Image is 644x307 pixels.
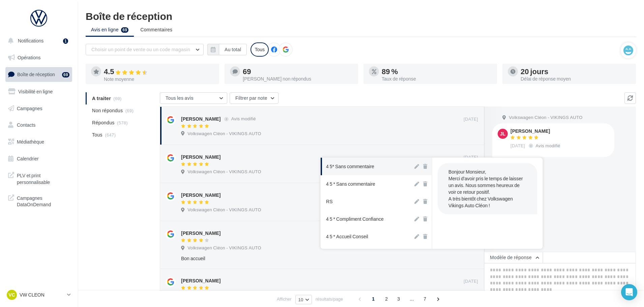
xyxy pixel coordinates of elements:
[8,291,15,298] span: VC
[18,38,43,43] span: Notifications
[181,255,434,262] div: Bon accueil
[92,131,103,138] span: Tous
[181,116,221,122] div: [PERSON_NAME]
[419,294,430,304] span: 7
[510,143,525,149] span: [DATE]
[251,42,269,57] div: Tous
[509,115,582,121] span: Volkswagen Cléon - VIKINGS AUTO
[536,143,560,148] span: Avis modifié
[321,175,413,193] button: 4 5 * Sans commentaire
[464,116,478,122] span: [DATE]
[326,198,332,205] div: RS
[160,92,227,104] button: Tous les avis
[295,295,312,304] button: 10
[105,132,116,137] span: (647)
[104,68,214,75] div: 4.5
[243,76,353,81] div: [PERSON_NAME] non répondus
[17,139,44,145] span: Médiathèque
[4,34,71,48] button: Notifications 1
[4,67,74,82] a: Boîte de réception69
[521,68,631,75] div: 20 jours
[187,245,261,251] span: Volkswagen Cléon - VIKINGS AUTO
[4,51,74,65] a: Opérations
[4,135,74,149] a: Médiathèque
[326,233,368,240] div: 4 5 * Accueil Conseil
[381,294,392,304] span: 2
[18,55,40,60] span: Opérations
[187,131,261,137] span: Volkswagen Cléon - VIKINGS AUTO
[62,72,69,78] div: 69
[464,154,478,160] span: [DATE]
[17,156,39,161] span: Calendrier
[298,297,303,302] span: 10
[510,129,562,133] div: [PERSON_NAME]
[230,92,279,104] button: Filtrer par note
[321,228,413,245] button: 4 5 * Accueil Conseil
[243,68,353,75] div: 69
[368,294,379,304] span: 1
[500,130,505,137] span: JL
[187,169,261,175] span: Volkswagen Cléon - VIKINGS AUTO
[17,71,55,77] span: Boîte de réception
[17,193,69,208] span: Campagnes DataOnDemand
[382,76,492,81] div: Taux de réponse
[17,122,35,128] span: Contacts
[187,207,261,213] span: Volkswagen Cléon - VIKINGS AUTO
[181,230,221,237] div: [PERSON_NAME]
[181,192,221,198] div: [PERSON_NAME]
[321,210,413,228] button: 4 5 * Compliment Confiance
[484,252,543,263] button: Modèle de réponse
[4,101,74,116] a: Campagnes
[92,119,115,126] span: Répondus
[277,296,292,302] span: Afficher
[4,152,74,166] a: Calendrier
[321,193,413,210] button: RS
[4,191,74,211] a: Campagnes DataOnDemand
[448,169,523,208] span: Bonjour Monsieur, Merci d'avoir pris le temps de laisser un avis. Nous sommes heureux de voir ce ...
[86,44,204,55] button: Choisir un point de vente ou un code magasin
[316,296,343,302] span: résultats/page
[17,105,42,111] span: Campagnes
[91,47,190,52] span: Choisir un point de vente ou un code magasin
[17,171,69,185] span: PLV et print personnalisable
[117,120,128,125] span: (578)
[4,85,74,99] a: Visibilité en ligne
[219,44,247,55] button: Au total
[140,26,172,33] span: Commentaires
[63,38,68,44] div: 1
[181,154,221,160] div: [PERSON_NAME]
[181,277,221,284] div: [PERSON_NAME]
[125,108,134,113] span: (69)
[4,118,74,132] a: Contacts
[231,116,256,122] span: Avis modifié
[166,95,194,101] span: Tous les avis
[326,216,384,222] div: 4 5 * Compliment Confiance
[621,284,637,300] div: Open Intercom Messenger
[92,107,123,114] span: Non répondus
[20,291,64,298] p: VW CLEON
[393,294,404,304] span: 3
[207,44,247,55] button: Au total
[18,89,53,94] span: Visibilité en ligne
[326,163,374,170] div: 4 5* Sans commentaire
[321,158,413,175] button: 4 5* Sans commentaire
[5,288,72,301] a: VC VW CLEON
[406,294,417,304] span: ...
[464,278,478,284] span: [DATE]
[382,68,492,75] div: 89 %
[4,168,74,188] a: PLV et print personnalisable
[326,181,375,187] div: 4 5 * Sans commentaire
[86,11,636,21] div: Boîte de réception
[104,77,214,82] div: Note moyenne
[521,76,631,81] div: Délai de réponse moyen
